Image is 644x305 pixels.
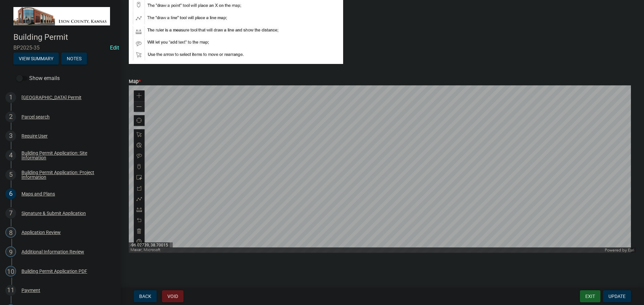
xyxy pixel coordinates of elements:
[13,32,115,42] h4: Building Permit
[129,247,603,253] div: Maxar, Microsoft
[134,101,145,112] div: Zoom out
[110,45,119,51] wm-modal-confirm: Edit Application Number
[129,79,141,84] label: Map
[5,246,16,257] div: 9
[5,208,16,219] div: 7
[5,92,16,103] div: 1
[13,53,59,65] button: View Summary
[5,285,16,296] div: 11
[5,227,16,238] div: 8
[21,249,84,254] div: Additional Information Review
[21,170,110,179] div: Building Permit Application: Project Information
[21,115,50,119] div: Parcel search
[139,294,151,299] span: Back
[21,134,48,138] div: Require User
[603,290,631,302] button: Update
[61,53,87,65] button: Notes
[61,57,87,62] wm-modal-confirm: Notes
[5,131,16,141] div: 3
[608,294,626,299] span: Update
[21,230,61,235] div: Application Review
[21,95,82,100] div: [GEOGRAPHIC_DATA] Permit
[5,111,16,122] div: 2
[5,266,16,277] div: 10
[5,150,16,161] div: 4
[134,290,157,302] button: Back
[21,269,87,274] div: Building Permit Application PDF
[580,290,600,302] button: Exit
[16,74,60,82] label: Show emails
[628,248,634,252] a: Esri
[134,90,145,101] div: Zoom in
[13,45,107,51] span: BP2025-35
[603,247,636,253] div: Powered by
[5,169,16,180] div: 5
[110,45,119,51] a: Edit
[13,57,59,62] wm-modal-confirm: Summary
[21,151,110,160] div: Building Permit Application: Site Information
[21,288,40,293] div: Payment
[13,7,110,25] img: Lyon County, Kansas
[21,192,55,196] div: Maps and Plans
[162,290,183,302] button: Void
[21,211,86,216] div: Signature & Submit Application
[134,115,145,126] div: Find my location
[5,188,16,199] div: 6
